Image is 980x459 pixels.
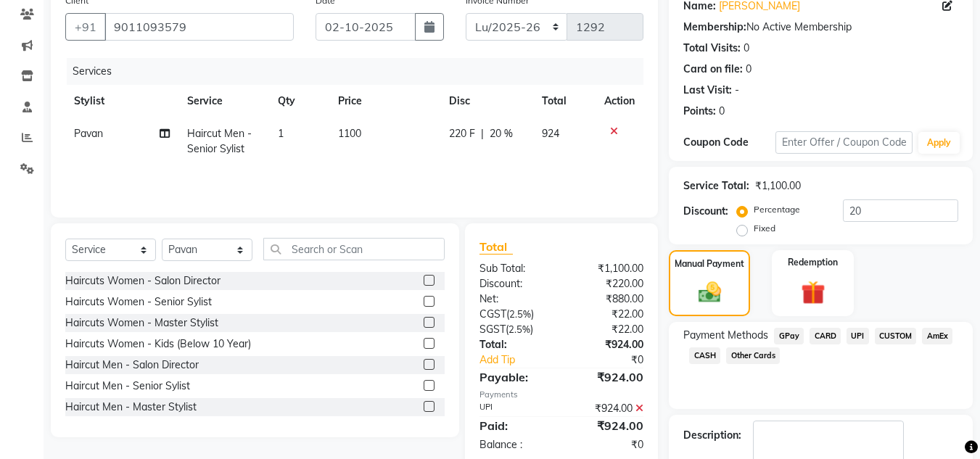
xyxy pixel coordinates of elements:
[746,62,752,77] div: 0
[490,126,513,141] span: 20 %
[683,20,746,35] div: Membership:
[744,41,749,56] div: 0
[577,352,655,368] div: ₹0
[178,85,269,117] th: Service
[561,337,654,352] div: ₹924.00
[847,328,869,344] span: UPI
[561,401,654,416] div: ₹924.00
[104,13,294,41] input: Search by Name/Mobile/Email/Code
[689,347,720,364] span: CASH
[754,203,800,216] label: Percentage
[683,328,768,343] span: Payment Methods
[479,389,643,401] div: Payments
[469,437,561,452] div: Balance :
[278,127,284,140] span: 1
[65,294,212,310] div: Haircuts Women - Senior Sylist
[508,323,530,335] span: 2.5%
[683,83,732,98] div: Last Visit:
[774,328,804,344] span: GPay
[922,328,952,344] span: AmEx
[683,178,749,194] div: Service Total:
[65,379,190,394] div: Haircut Men - Senior Sylist
[469,276,561,291] div: Discount:
[469,261,561,276] div: Sub Total:
[683,62,743,77] div: Card on file:
[65,315,218,331] div: Haircuts Women - Master Stylist
[329,85,440,117] th: Price
[481,126,484,141] span: |
[561,307,654,322] div: ₹22.00
[726,347,780,364] span: Other Cards
[65,85,178,117] th: Stylist
[719,104,725,119] div: 0
[561,322,654,337] div: ₹22.00
[755,178,801,194] div: ₹1,100.00
[65,13,106,41] button: +91
[675,257,744,270] label: Manual Payment
[479,307,506,321] span: CGST
[479,323,506,336] span: SGST
[65,336,251,352] div: Haircuts Women - Kids (Below 10 Year)
[683,204,728,219] div: Discount:
[683,41,741,56] div: Total Visits:
[918,132,960,154] button: Apply
[683,104,716,119] div: Points:
[469,291,561,307] div: Net:
[479,239,513,255] span: Total
[65,357,199,373] div: Haircut Men - Salon Director
[561,417,654,434] div: ₹924.00
[338,127,361,140] span: 1100
[469,307,561,322] div: ( )
[533,85,596,117] th: Total
[469,352,577,368] a: Add Tip
[683,428,741,443] div: Description:
[469,322,561,337] div: ( )
[561,368,654,386] div: ₹924.00
[683,135,775,150] div: Coupon Code
[596,85,643,117] th: Action
[561,291,654,307] div: ₹880.00
[561,276,654,291] div: ₹220.00
[469,401,561,416] div: UPI
[440,85,533,117] th: Disc
[754,222,775,235] label: Fixed
[794,278,833,307] img: _gift.svg
[788,256,838,269] label: Redemption
[67,58,654,85] div: Services
[810,328,841,344] span: CARD
[65,273,221,289] div: Haircuts Women - Salon Director
[691,279,728,305] img: _cash.svg
[263,238,445,260] input: Search or Scan
[542,127,559,140] span: 924
[65,400,197,415] div: Haircut Men - Master Stylist
[449,126,475,141] span: 220 F
[74,127,103,140] span: Pavan
[775,131,913,154] input: Enter Offer / Coupon Code
[187,127,252,155] span: Haircut Men - Senior Sylist
[735,83,739,98] div: -
[469,417,561,434] div: Paid:
[561,437,654,452] div: ₹0
[683,20,958,35] div: No Active Membership
[269,85,329,117] th: Qty
[561,261,654,276] div: ₹1,100.00
[469,368,561,386] div: Payable:
[509,308,531,320] span: 2.5%
[875,328,917,344] span: CUSTOM
[469,337,561,352] div: Total:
